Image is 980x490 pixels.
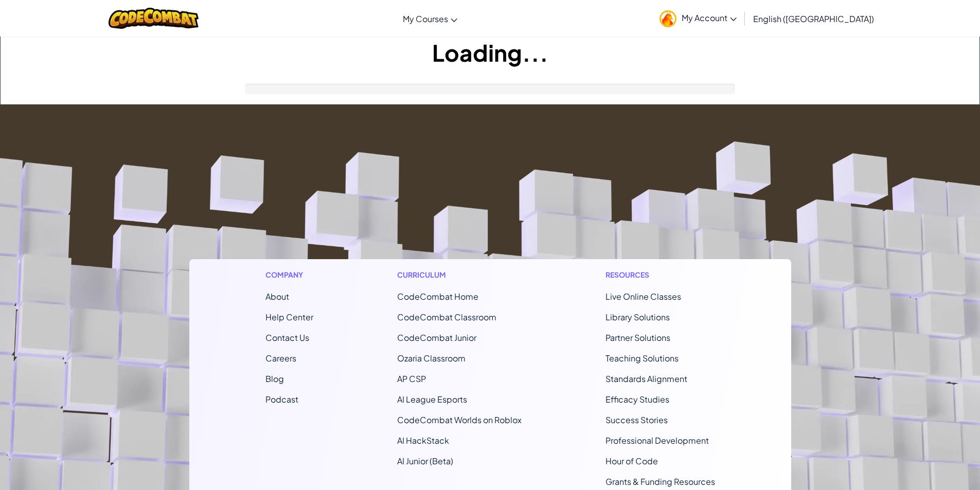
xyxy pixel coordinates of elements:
span: English ([GEOGRAPHIC_DATA]) [753,13,874,24]
img: CodeCombat logo [109,8,199,29]
a: Library Solutions [605,312,670,322]
span: My Courses [403,13,448,24]
a: AP CSP [397,373,426,384]
a: Ozaria Classroom [397,353,466,364]
span: Contact Us [265,332,309,343]
h1: Company [265,269,313,280]
a: About [265,291,289,302]
a: Live Online Classes [605,291,681,302]
a: English ([GEOGRAPHIC_DATA]) [748,5,879,32]
a: Standards Alignment [605,373,687,384]
a: Help Center [265,312,313,322]
img: avatar [660,10,676,27]
a: Blog [265,373,284,384]
a: Professional Development [605,435,709,446]
a: AI HackStack [397,435,449,446]
a: Teaching Solutions [605,353,679,364]
a: CodeCombat Worlds on Roblox [397,414,522,425]
a: Hour of Code [605,456,658,466]
h1: Resources [605,269,715,280]
a: AI League Esports [397,394,467,405]
a: Podcast [265,394,298,405]
a: Careers [265,353,296,364]
h1: Loading... [1,37,979,68]
span: CodeCombat Home [397,291,478,302]
a: Efficacy Studies [605,394,669,405]
h1: Curriculum [397,269,522,280]
a: Partner Solutions [605,332,670,343]
a: AI Junior (Beta) [397,456,453,466]
a: Success Stories [605,414,668,425]
span: My Account [682,12,737,23]
a: CodeCombat Classroom [397,312,496,322]
a: My Account [654,2,742,34]
a: CodeCombat Junior [397,332,476,343]
a: Grants & Funding Resources [605,476,715,487]
a: My Courses [398,5,462,32]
